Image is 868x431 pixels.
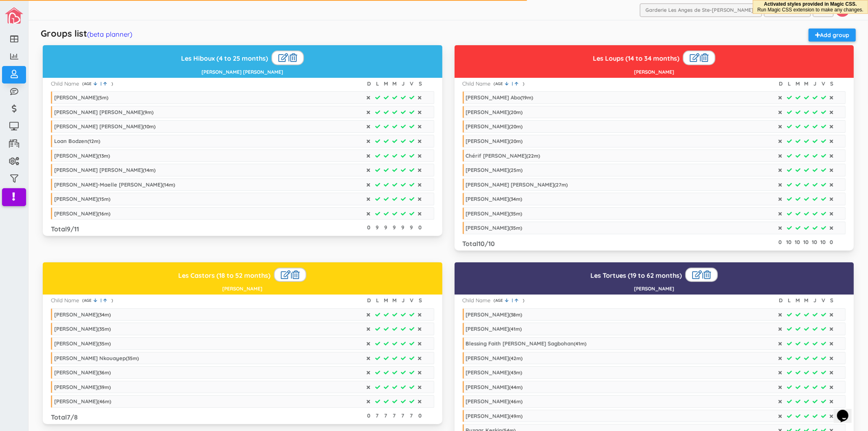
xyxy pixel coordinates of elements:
div: L [375,80,381,88]
div: V [409,80,415,88]
h5: [PERSON_NAME] [46,286,439,291]
h3: Total /10 [463,240,495,248]
span: 27 [556,182,562,188]
span: ( [82,81,84,87]
div: [PERSON_NAME] [466,138,523,144]
div: Activated styles provided in Magic CSS. [757,1,864,13]
div: L [786,297,792,304]
div: [PERSON_NAME] [466,123,523,130]
span: ( m) [98,369,111,376]
span: 9 [144,109,147,115]
div: V [820,80,826,88]
span: ( m) [527,153,540,159]
span: ( m) [98,341,111,347]
span: ( m) [143,167,155,173]
h3: Total /11 [51,226,79,233]
a: | [94,298,103,303]
div: [PERSON_NAME] [466,210,523,217]
div: J [812,80,818,88]
div: L [786,80,792,88]
div: [PERSON_NAME] [466,311,523,318]
div: 9 [400,224,406,231]
div: [PERSON_NAME] [54,325,111,332]
span: | [510,81,515,86]
span: ( m) [126,355,139,361]
div: [PERSON_NAME] [54,152,110,159]
span: 35 [99,326,105,332]
div: [PERSON_NAME] [54,311,111,318]
span: | [98,298,103,303]
div: 10 [786,238,792,246]
div: D [366,297,372,304]
div: 10 [811,238,818,246]
div: [PERSON_NAME] [466,109,523,115]
span: ( m) [98,326,111,332]
div: J [400,80,407,88]
div: J [812,297,818,304]
div: Chérif [PERSON_NAME] [466,152,540,159]
span: 20 [511,138,517,144]
span: 41 [576,341,581,347]
div: [PERSON_NAME] [PERSON_NAME] [466,181,568,188]
div: M [795,297,801,304]
div: 0 [417,412,423,420]
span: ( m) [143,123,155,130]
a: | [505,298,515,303]
span: 43 [511,369,516,376]
div: [PERSON_NAME] Abo [466,94,533,101]
span: 35 [127,355,133,361]
div: [PERSON_NAME] [466,196,523,202]
span: 36 [99,369,105,376]
a: Add group [809,29,856,42]
div: S [829,297,835,304]
h5: [PERSON_NAME] [458,69,851,75]
span: ( m) [509,167,523,173]
img: image [5,7,23,24]
div: M [392,80,398,88]
span: ( m) [98,312,111,318]
div: 0 [366,224,372,231]
h3: Les Castors (18 to 52 months) [46,268,439,282]
div: [PERSON_NAME] [54,196,110,202]
span: ( m) [143,109,153,115]
div: V [409,297,415,304]
span: ( m) [509,196,523,202]
span: ( m) [509,211,523,217]
span: ( m) [509,123,523,130]
div: 7 [383,412,389,420]
div: Child Name [51,297,79,304]
span: 35 [99,341,105,347]
div: 7 [400,412,406,420]
span: 7 [67,413,70,421]
div: M [803,297,809,304]
span: 20 [511,123,517,130]
div: S [418,80,424,88]
span: 49 [511,413,517,419]
div: [PERSON_NAME] [54,398,111,405]
div: [PERSON_NAME] [PERSON_NAME] [54,109,153,115]
span: ( [82,298,84,303]
span: 13 [99,153,104,159]
span: 41 [511,326,516,332]
span: ( m) [87,138,100,144]
span: ( m) [98,196,110,202]
div: 7 [409,412,415,420]
span: ( m) [521,95,533,101]
span: 10 [144,123,149,130]
div: 10 [803,238,809,246]
div: S [418,297,424,304]
div: [PERSON_NAME] [466,369,523,376]
div: J [400,297,407,304]
span: ( m) [555,182,568,188]
a: (beta planner) [87,30,132,38]
span: AGE [496,298,505,303]
span: ( m) [574,341,587,347]
span: ( m) [509,109,523,115]
h3: Les Tortues (19 to 62 months) [458,268,851,282]
div: D [366,80,372,88]
span: 15 [99,196,104,202]
div: Loan Bodzen [54,138,100,144]
h5: [PERSON_NAME] [458,286,851,291]
div: [PERSON_NAME] [PERSON_NAME] [54,167,155,173]
span: ( m) [509,384,523,390]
